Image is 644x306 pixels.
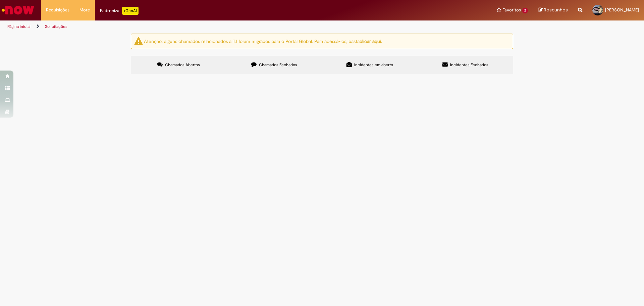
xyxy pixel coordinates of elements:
ng-bind-html: Atenção: alguns chamados relacionados a T.I foram migrados para o Portal Global. Para acessá-los,... [144,38,382,44]
span: Chamados Abertos [165,62,200,68]
a: Rascunhos [538,7,568,13]
span: 2 [522,8,528,13]
span: Favoritos [502,7,521,13]
span: Incidentes em aberto [354,62,393,68]
p: +GenAi [122,7,139,15]
span: Rascunhos [544,7,568,13]
span: More [79,7,90,13]
ul: Trilhas de página [5,20,424,33]
span: Chamados Fechados [259,62,297,68]
span: Requisições [46,7,69,13]
a: clicar aqui. [360,38,382,44]
a: Solicitações [45,24,67,29]
a: Página inicial [7,24,31,29]
div: Padroniza [100,7,139,15]
span: Incidentes Fechados [450,62,488,68]
span: [PERSON_NAME] [605,7,639,13]
img: ServiceNow [1,3,35,17]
